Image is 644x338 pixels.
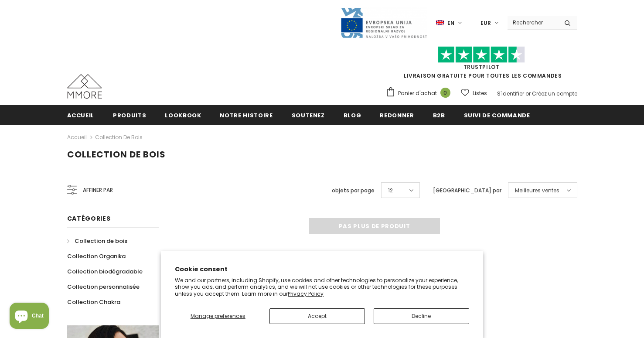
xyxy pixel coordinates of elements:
span: Collection Chakra [67,298,120,306]
a: Privacy Policy [288,290,324,297]
label: objets par page [332,186,375,195]
a: Accueil [67,132,87,143]
a: Collection de bois [95,133,143,141]
p: We and our partners, including Shopify, use cookies and other technologies to personalize your ex... [175,277,469,297]
span: Notre histoire [220,111,273,119]
span: Panier d'achat [398,89,437,98]
span: soutenez [292,111,325,119]
a: Collection personnalisée [67,279,140,294]
span: 12 [388,186,393,195]
a: Notre histoire [220,105,273,125]
span: Collection biodégradable [67,267,143,276]
img: Faites confiance aux étoiles pilotes [438,46,525,63]
a: Produits [113,105,146,125]
img: Cas MMORE [67,74,102,99]
span: Collection Organika [67,252,126,260]
span: Meilleures ventes [515,186,559,195]
span: 0 [440,88,450,98]
a: Collection biodégradable [67,264,143,279]
a: Lookbook [165,105,201,125]
h2: Cookie consent [175,265,469,274]
span: Collection personnalisée [67,283,140,291]
span: or [525,90,531,97]
label: [GEOGRAPHIC_DATA] par [433,186,501,195]
a: Accueil [67,105,95,125]
a: Collection Chakra [67,294,120,310]
button: Accept [269,308,365,324]
span: Manage preferences [191,312,245,320]
span: Affiner par [83,185,113,195]
span: Collection de bois [67,148,166,160]
span: LIVRAISON GRATUITE POUR TOUTES LES COMMANDES [386,50,577,79]
a: Collection Organika [67,249,126,264]
inbox-online-store-chat: Shopify online store chat [7,303,51,331]
span: B2B [433,111,445,119]
span: Lookbook [165,111,201,119]
a: soutenez [292,105,325,125]
span: Accueil [67,111,95,119]
input: Search Site [508,16,558,29]
a: S'identifier [497,90,524,97]
span: Redonner [380,111,414,119]
span: Suivi de commande [464,111,530,119]
span: en [447,19,454,27]
span: Produits [113,111,146,119]
span: EUR [480,19,491,27]
span: Listes [473,89,487,98]
a: TrustPilot [463,63,500,71]
a: Listes [461,85,487,101]
a: Redonner [380,105,414,125]
a: Panier d'achat 0 [386,87,455,100]
a: Créez un compte [532,90,577,97]
img: i-lang-1.png [436,19,444,27]
a: Blog [344,105,361,125]
a: Suivi de commande [464,105,530,125]
span: Catégories [67,214,111,223]
span: Collection de bois [75,237,127,245]
span: Blog [344,111,361,119]
a: Collection de bois [67,233,127,249]
a: Javni Razpis [340,19,427,26]
img: Javni Razpis [340,7,427,39]
button: Decline [374,308,469,324]
button: Manage preferences [175,308,261,324]
a: B2B [433,105,445,125]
